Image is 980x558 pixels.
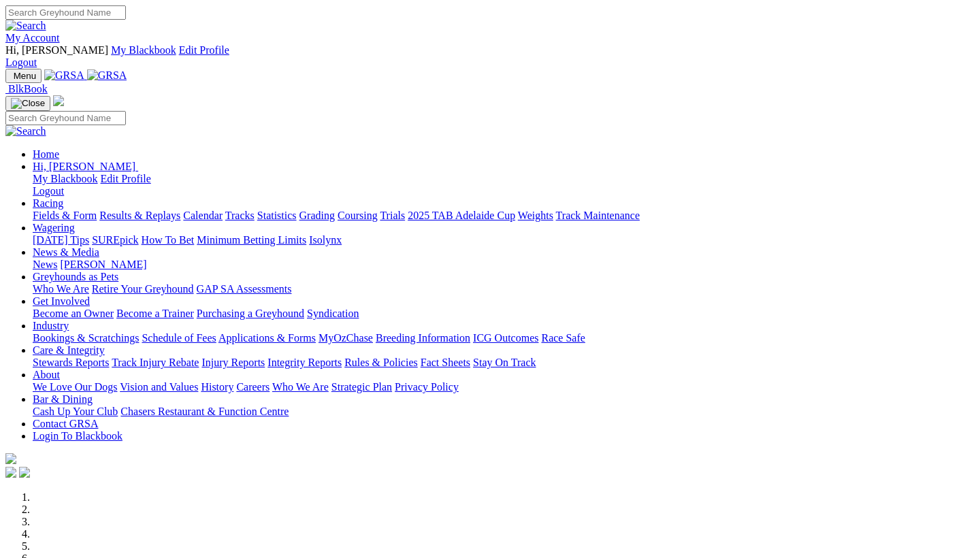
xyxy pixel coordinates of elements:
[11,98,45,109] img: Close
[197,234,306,246] a: Minimum Betting Limits
[44,69,84,82] img: GRSA
[142,234,195,246] a: How To Bet
[5,32,60,44] a: My Account
[33,234,89,246] a: [DATE] Tips
[201,357,265,368] a: Injury Reports
[33,381,975,393] div: About
[5,5,126,20] input: Search
[376,332,470,344] a: Breeding Information
[33,332,139,344] a: Bookings & Scratchings
[33,295,90,307] a: Get Involved
[541,332,585,344] a: Race Safe
[236,381,269,393] a: Careers
[33,148,59,160] a: Home
[33,308,975,320] div: Get Involved
[5,20,46,32] img: Search
[33,271,118,282] a: Greyhounds as Pets
[33,283,975,295] div: Greyhounds as Pets
[5,69,42,83] button: Toggle navigation
[33,283,89,295] a: Who We Are
[33,393,93,405] a: Bar & Dining
[299,210,335,221] a: Grading
[201,381,233,393] a: History
[112,357,199,368] a: Track Injury Rebate
[116,308,194,319] a: Become a Trainer
[5,453,16,464] img: logo-grsa-white.png
[33,320,69,331] a: Industry
[473,332,538,344] a: ICG Outcomes
[33,344,105,356] a: Care & Integrity
[267,357,342,368] a: Integrity Reports
[5,83,48,95] a: BlkBook
[33,246,99,258] a: News & Media
[33,222,75,233] a: Wagering
[101,173,151,184] a: Edit Profile
[272,381,329,393] a: Who We Are
[5,111,126,125] input: Search
[338,210,378,221] a: Coursing
[120,381,198,393] a: Vision and Values
[33,173,975,197] div: Hi, [PERSON_NAME]
[5,96,50,111] button: Toggle navigation
[473,357,536,368] a: Stay On Track
[421,357,470,368] a: Fact Sheets
[33,430,122,442] a: Login To Blackbook
[33,197,63,209] a: Racing
[197,283,292,295] a: GAP SA Assessments
[14,71,36,81] span: Menu
[19,467,30,478] img: twitter.svg
[92,234,138,246] a: SUREpick
[33,369,60,380] a: About
[33,259,975,271] div: News & Media
[33,210,97,221] a: Fields & Form
[5,44,108,56] span: Hi, [PERSON_NAME]
[8,83,48,95] span: BlkBook
[257,210,297,221] a: Statistics
[380,210,405,221] a: Trials
[33,210,975,222] div: Racing
[179,44,229,56] a: Edit Profile
[5,125,46,137] img: Search
[5,56,37,68] a: Logout
[33,308,114,319] a: Become an Owner
[33,357,109,368] a: Stewards Reports
[395,381,459,393] a: Privacy Policy
[5,467,16,478] img: facebook.svg
[33,406,975,418] div: Bar & Dining
[33,161,135,172] span: Hi, [PERSON_NAME]
[318,332,373,344] a: MyOzChase
[92,283,194,295] a: Retire Your Greyhound
[142,332,216,344] a: Schedule of Fees
[60,259,146,270] a: [PERSON_NAME]
[5,44,975,69] div: My Account
[518,210,553,221] a: Weights
[183,210,223,221] a: Calendar
[307,308,359,319] a: Syndication
[33,259,57,270] a: News
[33,173,98,184] a: My Blackbook
[33,234,975,246] div: Wagering
[218,332,316,344] a: Applications & Forms
[408,210,515,221] a: 2025 TAB Adelaide Cup
[33,161,138,172] a: Hi, [PERSON_NAME]
[33,332,975,344] div: Industry
[556,210,640,221] a: Track Maintenance
[33,185,64,197] a: Logout
[225,210,255,221] a: Tracks
[33,418,98,429] a: Contact GRSA
[33,406,118,417] a: Cash Up Your Club
[87,69,127,82] img: GRSA
[120,406,289,417] a: Chasers Restaurant & Function Centre
[197,308,304,319] a: Purchasing a Greyhound
[111,44,176,56] a: My Blackbook
[33,357,975,369] div: Care & Integrity
[33,381,117,393] a: We Love Our Dogs
[99,210,180,221] a: Results & Replays
[344,357,418,368] a: Rules & Policies
[331,381,392,393] a: Strategic Plan
[53,95,64,106] img: logo-grsa-white.png
[309,234,342,246] a: Isolynx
